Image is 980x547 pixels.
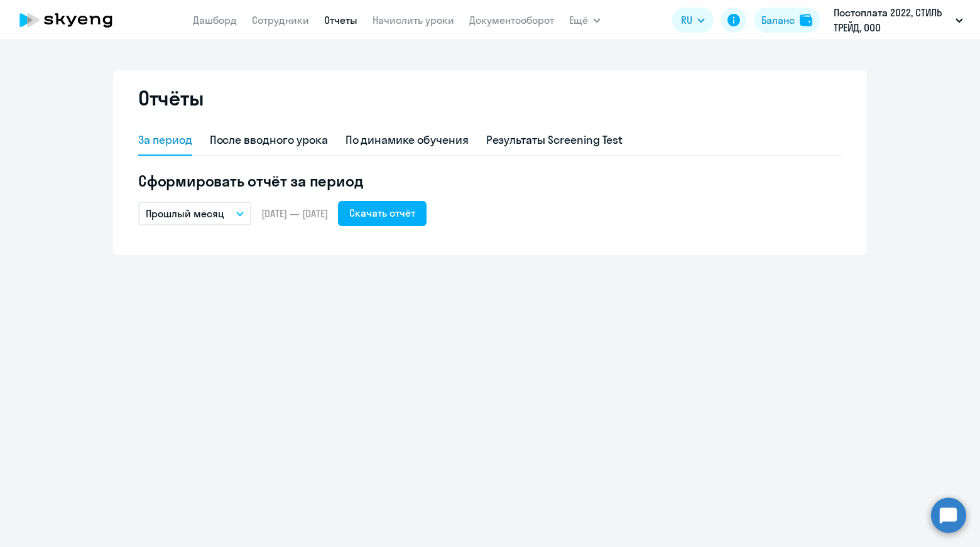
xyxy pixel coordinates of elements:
div: После вводного урока [210,132,328,148]
span: Ещё [569,13,588,28]
button: Ещё [569,8,601,33]
a: Дашборд [193,14,237,26]
div: Результаты Screening Test [486,132,623,148]
div: Баланс [761,13,795,28]
a: Сотрудники [252,14,309,26]
p: Постоплата 2022, СТИЛЬ ТРЕЙД, ООО [834,5,950,35]
a: Документооборот [469,14,554,26]
div: По динамике обучения [346,132,469,148]
button: Балансbalance [754,8,820,33]
h2: Отчёты [138,85,204,111]
h5: Сформировать отчёт за период [138,171,842,191]
button: Постоплата 2022, СТИЛЬ ТРЕЙД, ООО [827,5,969,35]
a: Начислить уроки [373,14,454,26]
div: За период [138,132,192,148]
span: RU [681,13,692,28]
img: balance [800,14,812,26]
button: Прошлый месяц [138,202,251,225]
button: Скачать отчёт [338,201,427,226]
a: Отчеты [324,14,357,26]
button: RU [672,8,714,33]
div: Скачать отчёт [349,205,415,220]
p: Прошлый месяц [146,206,224,221]
span: [DATE] — [DATE] [261,207,328,220]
